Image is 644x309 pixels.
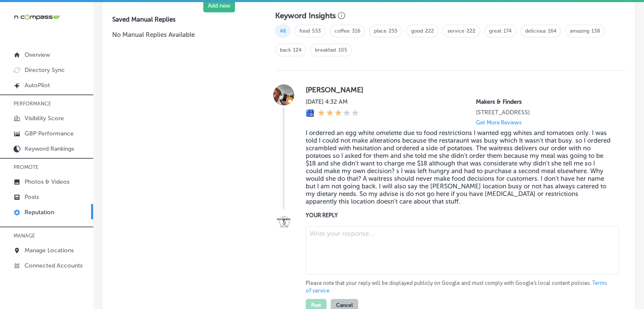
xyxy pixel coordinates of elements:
a: 164 [548,28,556,34]
div: Keywords by Traffic [94,50,143,55]
div: 3 Stars [318,109,359,118]
a: good [411,28,423,34]
a: 222 [467,28,475,34]
p: 1120 S Main St. Suite 110 [476,109,611,116]
p: Please note that your reply will be displayed publicly on Google and must comply with Google's lo... [306,279,611,295]
a: Terms of service [306,279,607,295]
p: Manage Locations [25,247,74,254]
a: 533 [312,28,321,34]
h3: Keyword Insights [275,11,336,20]
span: All [275,25,290,37]
a: 222 [425,28,434,34]
img: logo_orange.svg [14,14,20,20]
a: back [280,47,291,53]
img: tab_keywords_by_traffic_grey.svg [84,49,91,56]
div: v 4.0.25 [24,14,41,20]
p: Overview [25,51,50,58]
a: 255 [389,28,398,34]
p: No Manual Replies Available [112,30,248,39]
img: 660ab0bf-5cc7-4cb8-ba1c-48b5ae0f18e60NCTV_CLogo_TV_Black_-500x88.png [14,13,60,21]
a: 138 [591,28,600,34]
a: place [374,28,387,34]
label: Saved Manual Replies [112,16,248,23]
p: Posts [25,193,39,201]
a: amazing [570,28,589,34]
p: Reputation [25,209,54,216]
p: AutoPilot [25,82,50,89]
img: website_grey.svg [14,22,20,29]
a: food [299,28,310,34]
img: tab_domain_overview_orange.svg [23,49,30,56]
a: delicious [525,28,546,34]
a: 316 [352,28,360,34]
label: [DATE] 4:32 AM [306,98,359,105]
p: Makers & Finders [476,98,611,105]
div: Domain Overview [32,50,76,55]
p: Keyword Rankings [25,145,74,152]
a: service [448,28,464,34]
a: 124 [293,47,301,53]
label: YOUR REPLY [306,212,611,218]
p: Get More Reviews [476,119,522,126]
p: Connected Accounts [25,262,83,269]
a: 105 [338,47,347,53]
img: Image [273,211,294,232]
p: GBP Performance [25,130,74,137]
p: Visibility Score [25,115,64,122]
p: Photos & Videos [25,178,69,185]
a: breakfast [315,47,336,53]
div: Domain: [DOMAIN_NAME] [22,22,93,29]
p: Directory Sync [25,66,65,74]
a: coffee [334,28,350,34]
a: 174 [503,28,511,34]
blockquote: I orderred an egg white omelette due to food restrictions I wanted egg whites and tomatoes only. ... [306,129,611,205]
a: great [489,28,501,34]
label: [PERSON_NAME] [306,86,611,94]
